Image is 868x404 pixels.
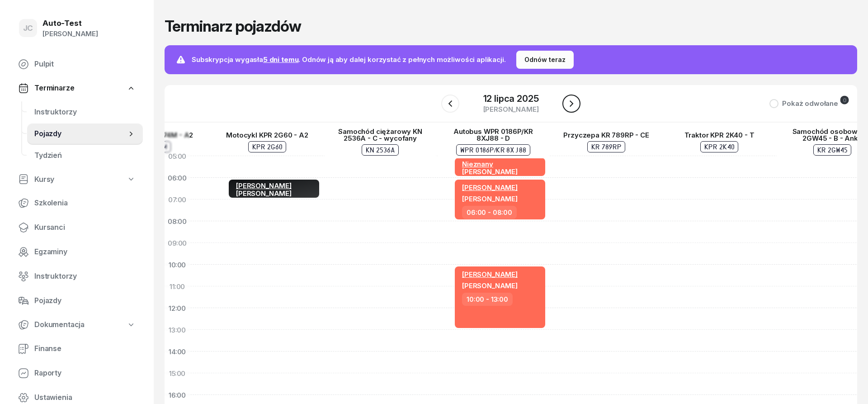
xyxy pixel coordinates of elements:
button: Odnów teraz [516,51,574,69]
div: 15:00 [165,362,190,384]
span: Szkolenia [34,197,136,209]
span: Instruktorzy [34,271,136,282]
span: [PERSON_NAME] [462,167,518,176]
div: [PERSON_NAME] [42,28,98,40]
span: Terminarze [34,82,74,94]
div: 14:00 [165,341,190,362]
span: [PERSON_NAME] [462,281,518,290]
span: Dokumentacja [34,319,85,331]
span: Ustawienia [34,392,136,404]
div: 06:00 - 08:00 [462,206,517,219]
a: Dokumentacja [11,314,143,335]
span: Subskrypcja wygasła . Odnów ją aby dalej korzystać z pełnych możliwości aplikacji. [192,55,505,64]
div: 12:00 [165,297,190,319]
div: 10:00 - 13:00 [462,293,513,306]
div: KPR 2G60 [248,141,287,152]
div: Autobus WPR 0186P/KR 8XJ88 - D [444,128,542,142]
span: Pulpit [34,58,136,70]
a: Pulpit [11,53,143,75]
div: Auto-Test [42,19,98,27]
div: WPR 0186P/KR 8XJ88 [456,144,530,156]
div: 06:00 [165,167,190,189]
span: Pojazdy [34,295,136,307]
a: Motocykl KPR 2G60 - A2KPR 2G60 [219,129,315,155]
div: 13:00 [165,319,190,341]
a: Pojazdy [27,123,143,145]
a: Kursanci [11,217,143,238]
div: Traktor KPR 2K40 - T [684,132,755,138]
h1: Terminarz pojazdów [165,18,301,34]
a: Szkolenia [11,192,143,214]
div: Pokaż odwołane [782,100,838,107]
div: [PERSON_NAME] [483,106,539,113]
a: Subskrypcja wygasła5 dni temu. Odnów ją aby dalej korzystać z pełnych możliwości aplikacji.Odnów ... [165,45,857,74]
div: 10:00 [165,254,190,276]
span: Finanse [34,343,136,355]
span: JC [23,24,33,32]
a: Kursy [11,169,143,190]
div: 05:00 [165,145,190,167]
span: Tydzień [34,150,136,162]
div: Motocykl KPR 2G60 - A2 [226,132,308,138]
span: Kursy [34,174,54,185]
a: Instruktorzy [11,266,143,287]
span: [PERSON_NAME] [462,183,518,192]
a: Samochód ciężarowy KN 2536A - C - wycofanyKN 2536A [324,125,437,158]
span: [PERSON_NAME] [462,195,518,203]
div: 08:00 [165,210,190,232]
div: KPR 2K40 [700,141,739,152]
a: Finanse [11,338,143,360]
div: 0 [840,95,849,104]
div: 12 lipca 2025 [483,94,539,103]
a: Pojazdy [11,290,143,312]
a: Tydzień [27,145,143,166]
div: Samochód ciężarowy KN 2536A - C - wycofany [331,128,429,142]
span: Instruktorzy [34,106,136,118]
a: Traktor KPR 2K40 - TKPR 2K40 [677,129,762,155]
a: Instruktorzy [27,101,143,123]
div: Odnów teraz [524,54,566,65]
span: Nieznany [462,160,493,168]
div: 09:00 [165,232,190,254]
div: KN 2536A [362,144,399,156]
span: [PERSON_NAME] [236,181,292,190]
div: 11:00 [165,276,190,297]
div: KR 2GW45 [813,144,852,156]
span: 5 dni temu [263,55,298,64]
span: Kursanci [34,222,136,233]
a: Egzaminy [11,241,143,263]
span: [PERSON_NAME] [236,189,292,198]
a: Autobus WPR 0186P/KR 8XJ88 - DWPR 0186P/KR 8XJ88 [437,125,550,158]
div: KR 789RP [587,141,626,152]
div: 07:00 [165,189,190,210]
span: Egzaminy [34,246,136,258]
div: Przyczepa KR 789RP - CE [563,132,649,138]
span: Pojazdy [34,128,127,140]
span: [PERSON_NAME] [462,270,518,279]
span: Raporty [34,367,136,379]
a: Raporty [11,362,143,384]
a: Terminarze [11,78,143,99]
a: Przyczepa KR 789RP - CEKR 789RP [556,129,656,155]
